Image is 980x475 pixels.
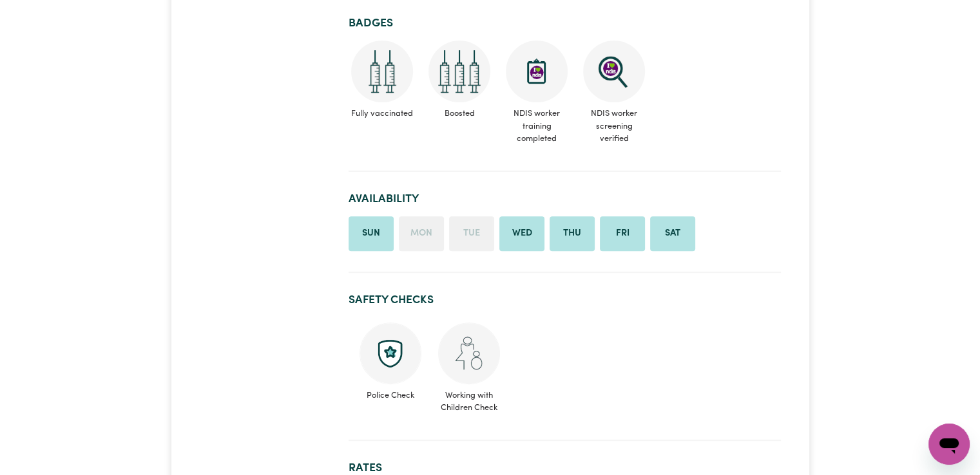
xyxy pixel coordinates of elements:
[600,216,645,251] li: Available on Friday
[583,41,645,102] img: NDIS Worker Screening Verified
[351,41,413,102] img: Care and support worker has received 2 doses of COVID-19 vaccine
[581,102,648,150] span: NDIS worker screening verified
[426,102,493,125] span: Boosted
[550,216,595,251] li: Available on Thursday
[349,192,781,206] h2: Availability
[399,216,444,251] li: Unavailable on Monday
[349,293,781,307] h2: Safety Checks
[503,102,570,150] span: NDIS worker training completed
[449,216,494,251] li: Unavailable on Tuesday
[437,384,501,414] span: Working with Children Check
[506,41,568,102] img: CS Academy: Introduction to NDIS Worker Training course completed
[360,322,421,384] img: Police check
[428,41,490,102] img: Care and support worker has received booster dose of COVID-19 vaccination
[928,424,970,465] iframe: Button to launch messaging window
[499,216,544,251] li: Available on Wednesday
[359,384,422,402] span: Police Check
[349,102,416,125] span: Fully vaccinated
[349,461,781,475] h2: Rates
[438,322,500,384] img: Working with children check
[349,216,394,251] li: Available on Sunday
[650,216,695,251] li: Available on Saturday
[349,17,781,30] h2: Badges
